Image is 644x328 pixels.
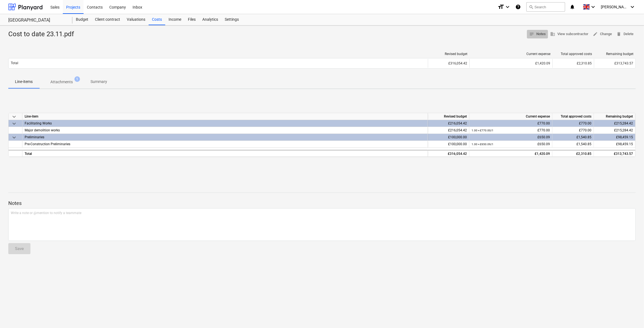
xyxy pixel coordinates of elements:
[472,120,550,127] div: £770.00
[591,30,614,38] button: Change
[576,142,591,146] span: £1,540.85
[594,113,635,120] div: Remaining budget
[614,61,633,65] span: £313,743.57
[472,134,550,141] div: £650.09
[74,76,80,82] span: 1
[428,120,469,127] div: £216,054.42
[199,14,221,25] a: Analytics
[570,4,575,10] i: notifications
[552,134,594,141] div: £1,540.85
[616,32,621,37] span: delete
[529,5,533,9] span: search
[15,79,33,85] p: Line-items
[548,30,591,38] button: View subcontractor
[552,59,594,68] div: £2,310.85
[594,120,635,127] div: £215,284.42
[472,61,550,65] div: £1,420.09
[428,134,469,141] div: £100,000.00
[149,14,165,25] a: Costs
[579,128,591,132] span: £770.00
[629,4,636,10] i: keyboard_arrow_down
[11,113,17,120] span: keyboard_arrow_down
[11,61,18,66] p: Total
[614,128,633,132] span: £215,284.42
[25,142,70,146] span: Pre-Construction Preliminaries
[428,113,469,120] div: Revised budget
[590,4,596,10] i: keyboard_arrow_down
[8,200,636,207] p: Notes
[25,134,425,140] div: Preliminaries
[472,129,493,132] small: 1.00 × £770.00 / 1
[430,52,467,56] div: Revised budget
[472,52,550,56] div: Current expense
[428,59,469,68] div: £316,054.42
[22,150,428,157] div: Total
[25,120,425,127] div: Facilitating Works
[50,79,73,85] p: Attachments
[22,113,428,120] div: Line-item
[73,14,92,25] a: Budget
[428,127,469,134] div: £216,054.42
[428,141,469,148] div: £100,000.00
[550,31,588,37] span: View subcontractor
[550,32,555,37] span: business
[92,14,123,25] a: Client contract
[552,113,594,120] div: Total approved costs
[469,113,552,120] div: Current expense
[529,31,546,37] span: Notes
[552,150,594,157] div: £2,310.85
[593,32,598,37] span: edit
[472,127,550,134] div: £770.00
[472,141,550,148] div: £650.09
[616,31,633,37] span: Delete
[526,2,565,12] button: Search
[185,14,199,25] a: Files
[616,301,644,328] iframe: Chat Widget
[504,4,511,10] i: keyboard_arrow_down
[123,14,149,25] a: Valuations
[555,52,592,56] div: Total approved costs
[593,31,612,37] span: Change
[8,30,78,39] div: Cost to date 23.11.pdf
[11,120,17,127] span: keyboard_arrow_down
[515,4,521,10] i: Knowledge base
[472,150,550,157] div: £1,420.09
[11,134,17,141] span: keyboard_arrow_down
[614,30,636,38] button: Delete
[25,128,60,132] span: Major demolition works
[552,120,594,127] div: £770.00
[221,14,242,25] a: Settings
[472,143,493,146] small: 1.00 × £650.09 / 1
[594,134,635,141] div: £98,459.15
[529,32,534,37] span: notes
[596,52,633,56] div: Remaining budget
[616,142,633,146] span: £98,459.15
[8,17,66,23] div: [GEOGRAPHIC_DATA]
[601,5,629,9] span: [PERSON_NAME] Godolphin
[594,150,635,157] div: £313,743.57
[90,79,107,85] p: Summary
[498,4,504,10] i: format_size
[428,150,469,157] div: £316,054.42
[527,30,548,38] button: Notes
[165,14,185,25] a: Income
